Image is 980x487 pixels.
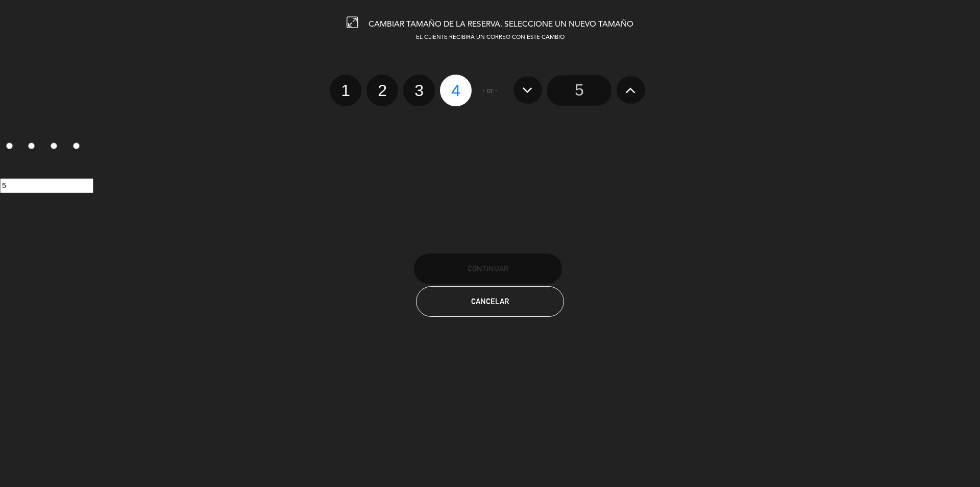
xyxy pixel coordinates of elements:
label: 3 [45,138,67,156]
label: 2 [22,138,45,156]
span: Cancelar [471,297,509,306]
span: Continuar [468,264,508,273]
label: 3 [403,75,435,106]
label: 2 [366,75,398,106]
span: - or - [482,85,498,97]
input: 4 [73,143,80,149]
input: 2 [28,143,35,149]
label: 4 [67,138,89,156]
input: 1 [6,143,13,149]
span: EL CLIENTE RECIBIRÁ UN CORREO CON ESTE CAMBIO [416,35,565,40]
label: 1 [330,75,361,106]
button: Cancelar [416,286,564,317]
button: Continuar [414,253,562,284]
input: 3 [51,143,57,149]
span: CAMBIAR TAMAÑO DE LA RESERVA. SELECCIONE UN NUEVO TAMAÑO [369,20,633,29]
label: 4 [440,75,472,106]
